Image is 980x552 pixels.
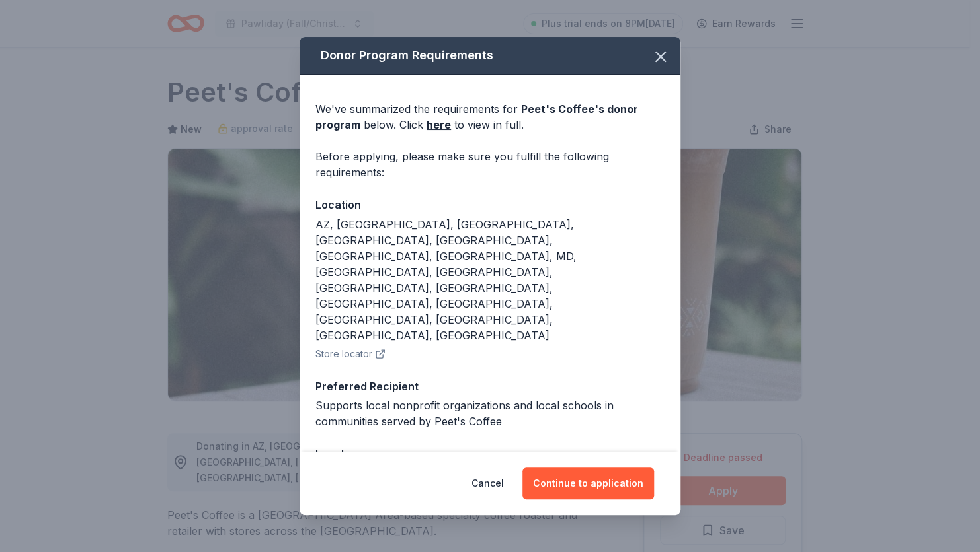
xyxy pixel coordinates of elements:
[315,217,665,343] div: AZ, [GEOGRAPHIC_DATA], [GEOGRAPHIC_DATA], [GEOGRAPHIC_DATA], [GEOGRAPHIC_DATA], [GEOGRAPHIC_DATA]...
[315,378,665,395] div: Preferred Recipient
[471,467,504,499] button: Cancel
[300,37,680,75] div: Donor Program Requirements
[315,397,665,429] div: Supports local nonprofit organizations and local schools in communities served by Peet's Coffee
[315,101,665,133] div: We've summarized the requirements for below. Click to view in full.
[427,117,451,133] a: here
[315,445,665,462] div: Legal
[315,196,665,213] div: Location
[522,467,654,499] button: Continue to application
[315,149,665,180] div: Before applying, please make sure you fulfill the following requirements:
[315,346,386,362] button: Store locator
